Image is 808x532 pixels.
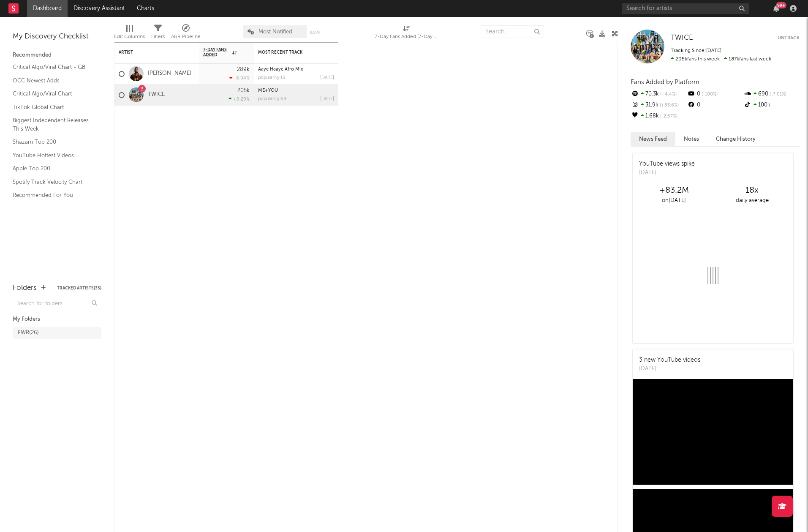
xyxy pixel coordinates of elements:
[13,327,101,339] a: EWR(26)
[203,47,230,57] span: 7-Day Fans Added
[13,32,101,42] div: My Discovery Checklist
[13,76,93,85] a: OCC Newest Adds
[258,50,321,55] div: Most Recent Track
[773,5,779,12] button: 99+
[229,96,250,102] div: +9.29 %
[631,79,699,85] span: Fans Added by Platform
[237,67,250,72] div: 289k
[375,32,438,42] div: 7-Day Fans Added (7-Day Fans Added)
[57,286,101,290] button: Tracked Artists(35)
[13,151,93,160] a: YouTube Hottest Videos
[13,63,93,72] a: Critical Algo/Viral Chart - GB
[18,328,39,338] div: EWR ( 26 )
[631,111,687,122] div: 1.68k
[320,76,334,80] div: [DATE]
[635,196,713,206] div: on [DATE]
[743,89,800,100] div: 690
[713,186,791,196] div: 18 x
[687,100,743,111] div: 0
[13,191,93,200] a: Recommended For You
[148,70,191,77] a: [PERSON_NAME]
[778,34,800,42] button: Untrack
[713,196,791,206] div: daily average
[481,25,544,38] input: Search...
[258,88,278,93] a: ME+YOU
[171,21,201,46] div: A&R Pipeline
[13,314,101,325] div: My Folders
[258,29,292,35] span: Most Notified
[700,92,718,97] span: -100 %
[707,132,764,146] button: Change History
[659,114,677,119] span: -2.67 %
[258,67,303,72] a: Aaye Haaye Afro Mix
[639,169,695,177] div: [DATE]
[148,91,165,98] a: TWICE
[13,177,93,187] a: Spotify Track Velocity Chart
[13,164,93,173] a: Apple Top 200
[258,67,334,72] div: Aaye Haaye Afro Mix
[776,2,786,8] div: 99 +
[635,186,713,196] div: +83.2M
[13,137,93,147] a: Shazam Top 200
[114,21,145,46] div: Edit Columns
[658,103,679,108] span: +83.6 %
[151,21,165,46] div: Filters
[13,283,37,293] div: Folders
[229,75,250,81] div: -8.04 %
[375,21,438,46] div: 7-Day Fans Added (7-Day Fans Added)
[631,100,687,111] div: 31.9k
[320,97,334,101] div: [DATE]
[622,3,749,14] input: Search for artists
[768,92,786,97] span: -7.01 %
[13,116,93,133] a: Biggest Independent Releases This Week
[258,88,334,93] div: ME+YOU
[671,48,721,53] span: Tracking Since: [DATE]
[13,298,101,310] input: Search for folders...
[639,356,700,365] div: 3 new YouTube videos
[631,89,687,100] div: 70.3k
[671,57,771,62] span: 187k fans last week
[671,34,693,42] a: TWICE
[151,32,165,42] div: Filters
[639,365,700,373] div: [DATE]
[687,89,743,100] div: 0
[671,34,693,41] span: TWICE
[659,92,677,97] span: +4.4 %
[310,30,321,35] button: Save
[114,32,145,42] div: Edit Columns
[171,32,201,42] div: A&R Pipeline
[13,103,93,112] a: TikTok Global Chart
[119,50,182,55] div: Artist
[13,50,101,60] div: Recommended
[631,132,675,146] button: News Feed
[258,76,285,80] div: popularity: 15
[258,97,286,101] div: popularity: 68
[13,89,93,98] a: Critical Algo/Viral Chart
[743,100,800,111] div: 100k
[675,132,707,146] button: Notes
[237,88,250,93] div: 205k
[671,57,720,62] span: 205k fans this week
[639,160,695,169] div: YouTube views spike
